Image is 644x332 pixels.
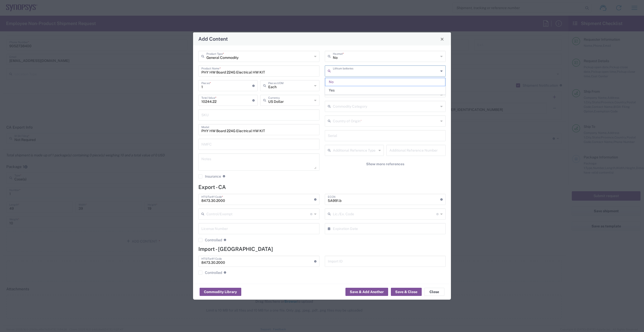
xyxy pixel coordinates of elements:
[198,246,446,252] h4: Import - [GEOGRAPHIC_DATA]
[198,184,446,190] h4: Export - CA
[325,86,445,94] span: Yes
[345,288,388,296] button: Save & Add Another
[198,174,221,178] label: Insurance
[198,238,222,242] label: Controlled
[366,162,404,167] span: Show more references
[391,288,422,296] button: Save & Close
[200,288,241,296] button: Commodity Library
[198,271,222,275] label: Controlled
[439,35,446,42] button: Close
[325,78,445,86] span: No
[198,35,228,42] h4: Add Content
[424,288,444,296] button: Close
